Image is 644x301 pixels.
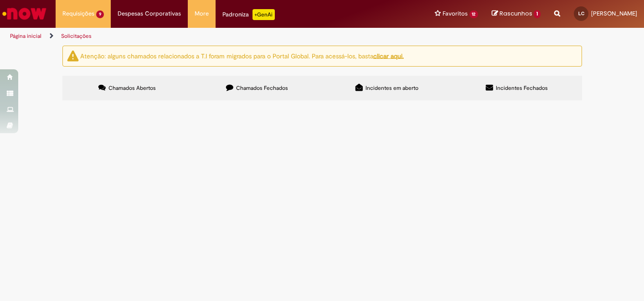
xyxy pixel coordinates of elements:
span: Rascunhos [500,9,532,18]
ul: Trilhas de página [7,28,422,45]
span: 12 [469,10,479,18]
span: 9 [96,10,104,18]
span: More [195,9,209,18]
span: Despesas Corporativas [118,9,181,18]
a: Rascunhos [492,10,541,18]
span: [PERSON_NAME] [591,10,637,17]
span: Chamados Abertos [108,84,156,92]
img: ServiceNow [1,5,48,23]
a: Solicitações [61,32,92,40]
p: +GenAi [252,9,275,20]
div: Padroniza [222,9,275,20]
span: LC [578,10,584,16]
span: Favoritos [443,9,468,18]
span: Requisições [62,9,94,18]
a: Página inicial [10,32,41,40]
span: Chamados Fechados [236,84,288,92]
a: clicar aqui. [373,52,404,60]
span: Incidentes Fechados [496,84,548,92]
ng-bind-html: Atenção: alguns chamados relacionados a T.I foram migrados para o Portal Global. Para acessá-los,... [80,52,404,60]
span: 1 [534,10,541,18]
span: Incidentes em aberto [366,84,418,92]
